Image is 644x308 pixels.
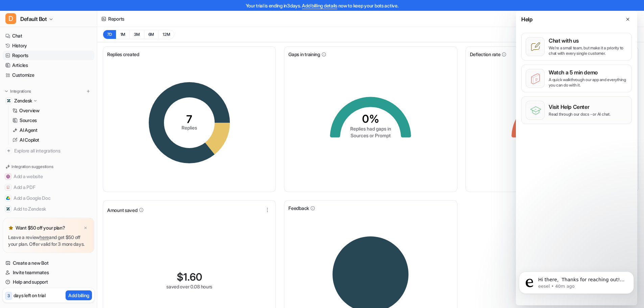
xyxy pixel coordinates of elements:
img: Add a website [6,174,10,179]
p: Want $50 off your plan? [16,224,65,231]
a: here [40,234,49,240]
iframe: Intercom notifications message [509,257,644,305]
div: $ [177,271,202,283]
p: Chat with us [549,37,627,44]
a: Overview [10,106,94,115]
span: Replies created [107,51,139,58]
tspan: Sources or Prompt [351,133,391,138]
p: Zendesk [14,97,32,104]
button: Visit Help CenterRead through our docs - or AI chat. [521,96,632,124]
img: star [8,225,14,231]
a: History [3,41,94,50]
tspan: 0% [362,112,379,125]
span: Help [521,15,532,23]
button: 12M [158,30,174,39]
button: Watch a 5 min demoA quick walkthrough our app and everything you can do with it. [521,65,632,92]
button: Add a PDFAdd a PDF [3,182,94,193]
p: Add billing [68,292,89,299]
div: Reports [108,15,124,22]
img: Add a Google Doc [6,196,10,200]
button: 6M [144,30,159,39]
a: Help and support [3,277,94,287]
p: 3 [7,293,10,299]
p: Visit Help Center [549,103,611,110]
tspan: Replies had gaps in [350,126,391,132]
a: Sources [10,116,94,125]
div: saved over 0.08 hours [166,283,212,290]
p: AI Copilot [20,137,39,143]
tspan: Replies [182,125,197,131]
a: Create a new Bot [3,258,94,268]
p: days left on trial [14,292,46,299]
p: Watch a 5 min demo [549,69,627,76]
button: Add to ZendeskAdd to Zendesk [3,204,94,214]
p: We’re a small team, but make it a priority to chat with every single customer. [549,45,627,56]
span: Amount saved [107,207,138,214]
span: Deflection rate [470,51,501,58]
img: explore all integrations [5,147,12,154]
img: Add to Zendesk [6,207,10,211]
span: Explore all integrations [14,145,92,156]
img: Add a PDF [6,185,10,189]
button: 3M [129,30,144,39]
p: Sources [20,117,37,124]
img: x [84,226,88,230]
button: Add a websiteAdd a website [3,171,94,182]
span: 1.60 [183,271,202,283]
span: Feedback [288,205,309,212]
a: Add billing details [302,3,337,8]
button: Add billing [66,290,92,300]
span: Default Bot [20,14,47,24]
img: expand menu [4,89,9,94]
img: menu_add.svg [86,89,91,94]
p: Read through our docs - or AI chat. [549,112,611,117]
button: 1M [116,30,130,39]
p: A quick walkthrough our app and everything you can do with it. [549,77,627,88]
button: 7D [103,30,116,39]
a: AI Copilot [10,135,94,145]
a: Reports [3,51,94,60]
button: Integrations [3,88,33,95]
p: Integrations [10,89,31,94]
a: Explore all integrations [3,146,94,156]
tspan: 7 [186,113,192,126]
a: AI Agent [10,125,94,135]
button: Chat with usWe’re a small team, but make it a priority to chat with every single customer. [521,33,632,61]
span: D [5,13,16,24]
button: Add a Google DocAdd a Google Doc [3,193,94,204]
p: Overview [19,107,40,114]
img: Zendesk [7,99,11,103]
a: Customize [3,70,94,80]
a: Chat [3,31,94,41]
a: Articles [3,61,94,70]
p: AI Agent [20,127,38,134]
a: Invite teammates [3,268,94,277]
p: Integration suggestions [11,164,53,170]
p: Leave a review and get $50 off your plan. Offer valid for 3 more days. [8,234,89,247]
span: Gaps in training [288,51,320,58]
